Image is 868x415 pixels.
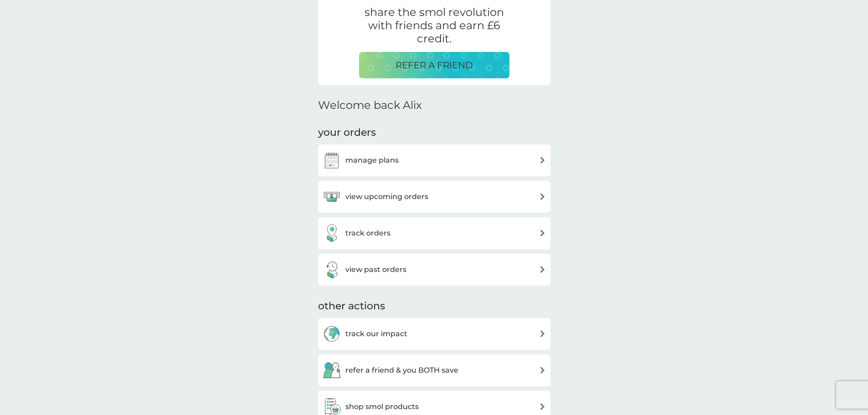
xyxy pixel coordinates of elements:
h3: your orders [318,126,376,140]
h3: view past orders [345,264,406,276]
h3: track our impact [345,328,407,340]
img: arrow right [539,230,546,236]
p: share the smol revolution with friends and earn £6 credit. [359,6,509,45]
p: REFER A FRIEND [395,58,473,72]
img: arrow right [539,403,546,410]
img: arrow right [539,157,546,164]
img: arrow right [539,330,546,337]
img: arrow right [539,367,546,374]
h2: Welcome back Alix [318,99,422,112]
h3: track orders [345,227,390,239]
img: arrow right [539,193,546,200]
h3: other actions [318,299,385,313]
h3: shop smol products [345,401,419,413]
button: REFER A FRIEND [359,52,509,78]
h3: refer a friend & you BOTH save [345,364,458,376]
h3: view upcoming orders [345,191,428,203]
img: arrow right [539,266,546,273]
h3: manage plans [345,154,399,166]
